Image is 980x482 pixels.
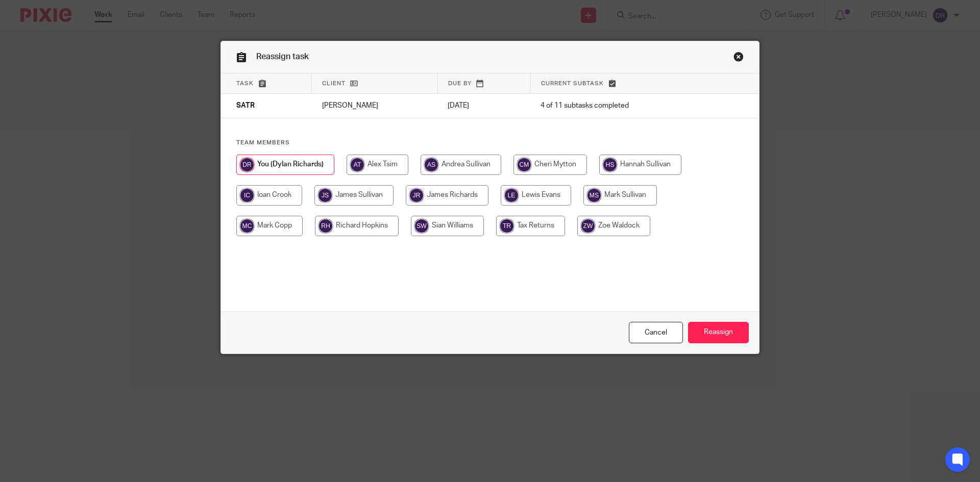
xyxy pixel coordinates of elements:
[733,52,744,65] a: Close this dialog window
[236,103,255,110] span: SATR
[629,322,683,344] a: Close this dialog window
[688,322,749,344] input: Reassign
[541,81,604,86] span: Current subtask
[448,81,472,86] span: Due by
[530,94,708,118] td: 4 of 11 subtasks completed
[448,100,520,111] p: [DATE]
[236,81,254,86] span: Task
[322,100,427,111] p: [PERSON_NAME]
[322,81,346,86] span: Client
[256,53,309,61] span: Reassign task
[236,139,744,147] h4: Team members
